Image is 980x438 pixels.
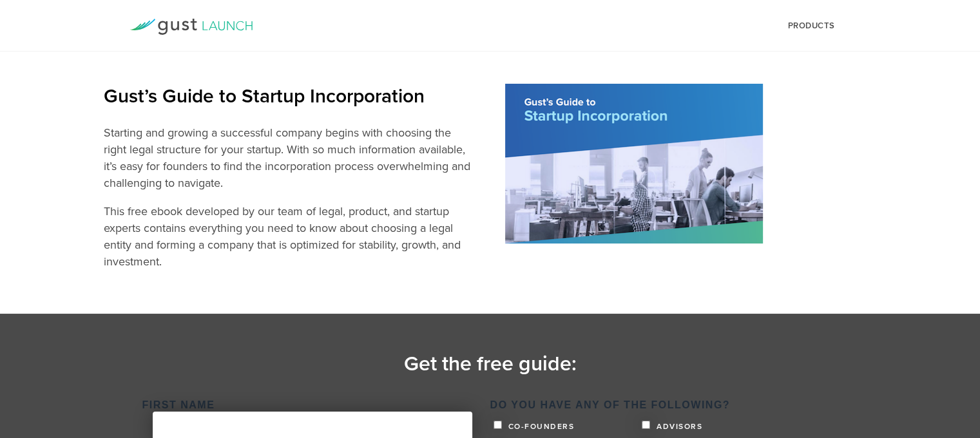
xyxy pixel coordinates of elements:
[104,124,476,191] p: Starting and growing a successful company begins with choosing the right legal structure for your...
[404,352,577,376] time: Get the free guide:
[490,401,730,409] span: Do you have any of the following?
[104,84,476,110] h2: Gust’s Guide to Startup Incorporation
[642,421,650,429] input: Advisors
[494,421,502,429] input: Co-founders
[505,423,575,430] span: Co-founders
[505,84,763,243] img: Incorporation-ebook-cover-photo.png
[142,401,215,409] span: First Name
[653,423,702,430] span: Advisors
[104,203,476,270] p: This free ebook developed by our team of legal, product, and startup experts contains everything ...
